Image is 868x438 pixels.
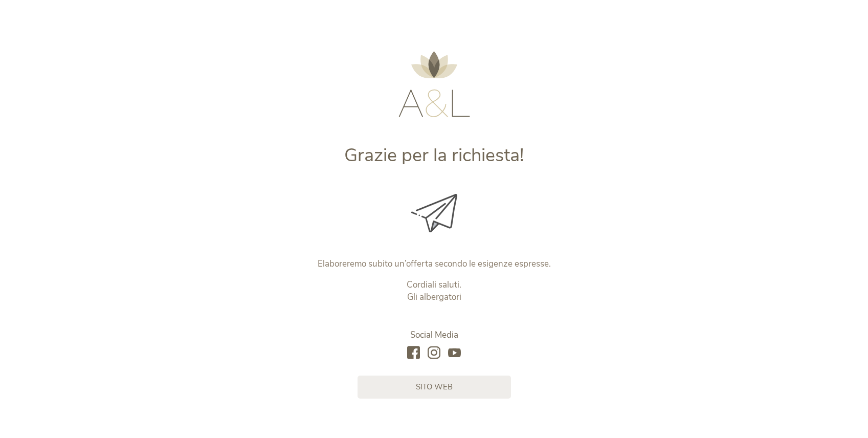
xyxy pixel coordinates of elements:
a: youtube [448,346,461,360]
span: Social Media [410,329,458,341]
span: sito web [416,382,453,392]
a: facebook [407,346,420,360]
a: sito web [358,376,511,399]
img: AMONTI & LUNARIS Wellnessresort [398,51,470,117]
p: Cordiali saluti. Gli albergatori [220,279,648,303]
img: Grazie per la richiesta! [411,194,457,232]
p: Elaboreremo subito un’offerta secondo le esigenze espresse. [220,258,648,270]
a: instagram [428,346,440,360]
span: Grazie per la richiesta! [344,143,524,168]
